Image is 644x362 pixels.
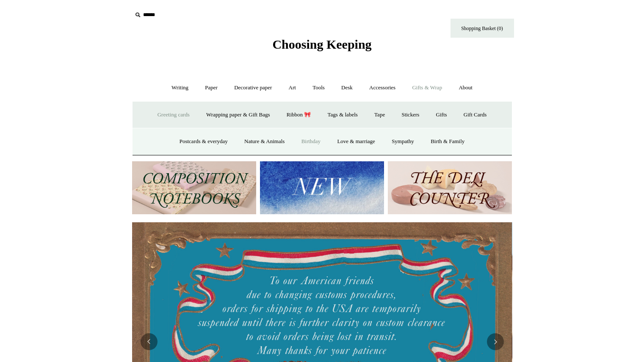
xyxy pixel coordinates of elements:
a: Choosing Keeping [272,44,371,50]
a: Gift Cards [456,104,495,126]
a: Accessories [362,77,403,99]
a: Love & marriage [329,130,383,153]
a: Postcards & everyday [172,130,235,153]
span: Choosing Keeping [272,37,371,51]
a: Sympathy [384,130,422,153]
a: Shopping Basket (0) [451,19,514,38]
a: Tape [367,104,392,126]
img: 202302 Composition ledgers.jpg__PID:69722ee6-fa44-49dd-a067-31375e5d54ec [132,161,256,214]
a: Greeting cards [150,104,197,126]
a: Decorative paper [227,77,279,99]
button: Next [487,333,504,350]
a: Gifts & Wrap [404,77,450,99]
a: Birth & Family [423,130,472,153]
a: Nature & Animals [237,130,292,153]
a: Writing [164,77,196,99]
a: Paper [197,77,225,99]
a: Wrapping paper & Gift Bags [199,104,277,126]
a: Desk [334,77,360,99]
a: About [451,77,480,99]
a: Ribbon 🎀 [279,104,319,126]
a: Art [281,77,304,99]
a: Gifts [428,104,455,126]
a: Stickers [394,104,427,126]
button: Previous [141,333,158,350]
a: Tags & labels [320,104,365,126]
a: Birthday [294,130,329,153]
img: The Deli Counter [388,161,512,214]
img: New.jpg__PID:f73bdf93-380a-4a35-bcfe-7823039498e1 [260,161,384,214]
a: Tools [305,77,332,99]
